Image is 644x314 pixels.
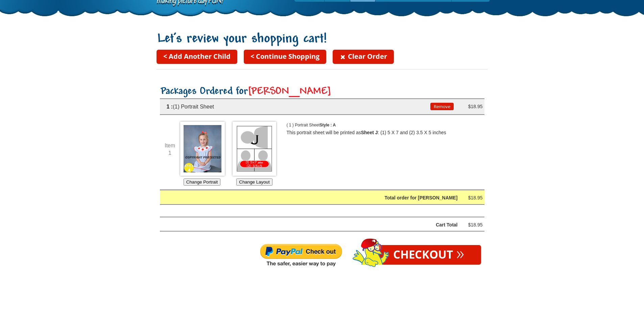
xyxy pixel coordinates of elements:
[430,103,454,110] button: Remove
[456,249,464,257] span: »
[287,122,354,129] p: ( 1 ) Portrait Sheet
[244,50,326,64] a: < Continue Shopping
[160,102,430,111] div: (1) Portrait Sheet
[160,86,484,98] h2: Packages Ordered for
[376,245,481,265] a: Checkout»
[320,123,336,127] span: Style : A
[361,130,378,135] b: Sheet J
[177,194,458,202] div: Total order for [PERSON_NAME]
[462,221,483,229] div: $18.95
[184,178,220,186] button: Change Portrait
[287,129,473,137] p: This portrait sheet will be printed as : (1) 5 X 7 and (2) 3.5 X 5 inches
[462,102,483,111] div: $18.95
[167,104,173,110] span: 1 :
[233,122,276,176] img: Choose Layout
[180,122,225,176] img: Choose Image *1957_0045a*1957
[260,243,342,268] img: Paypal
[333,50,394,64] a: Clear Order
[462,194,483,202] div: $18.95
[157,31,488,47] h1: Let’s review your shopping cart!
[430,102,451,111] div: Remove
[180,122,224,186] div: Choose which Image you'd like to use for this Portrait Sheet
[177,221,458,229] div: Cart Total
[160,142,180,156] div: Item 1
[233,122,277,186] div: Choose which Layout you would like for this Portrait Sheet
[157,50,237,64] a: < Add Another Child
[248,86,331,97] span: [PERSON_NAME]
[236,178,272,186] button: Change Layout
